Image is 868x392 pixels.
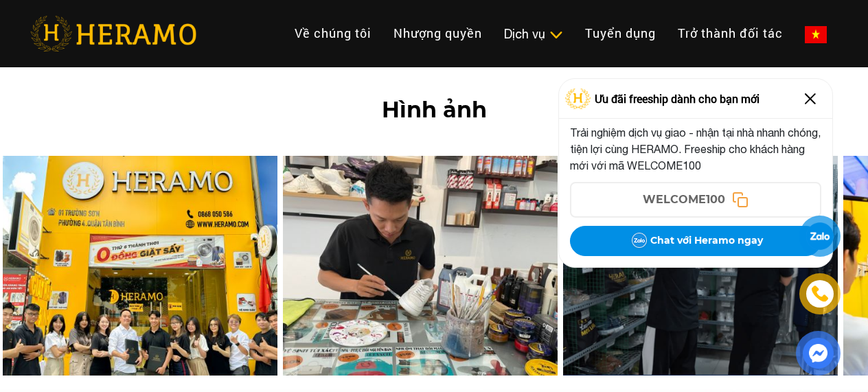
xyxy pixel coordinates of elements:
[812,286,828,301] img: phone-icon
[283,156,558,376] img: hinh-anh-desktop-2.jpg
[30,16,196,51] img: heramo-logo.png
[667,19,794,48] a: Trở thành đối tác
[570,226,821,256] button: Chat với Heramo ngay
[3,156,277,376] img: hinh-anh-desktop-1.jpg
[565,89,591,109] img: Logo
[799,88,821,110] img: Close
[382,19,493,48] a: Nhượng quyền
[643,192,725,208] span: WELCOME100
[628,230,650,252] img: Zalo
[805,26,827,43] img: vn-flag.png
[504,25,563,43] div: Dịch vụ
[549,28,563,42] img: subToggleIcon
[284,19,382,48] a: Về chúng tôi
[22,97,846,123] h2: Hình ảnh
[595,91,759,107] span: Ưu đãi freeship dành cho bạn mới
[801,275,838,312] a: phone-icon
[574,19,667,48] a: Tuyển dụng
[570,124,821,174] p: Trải nghiệm dịch vụ giao - nhận tại nhà nhanh chóng, tiện lợi cùng HERAMO. Freeship cho khách hàn...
